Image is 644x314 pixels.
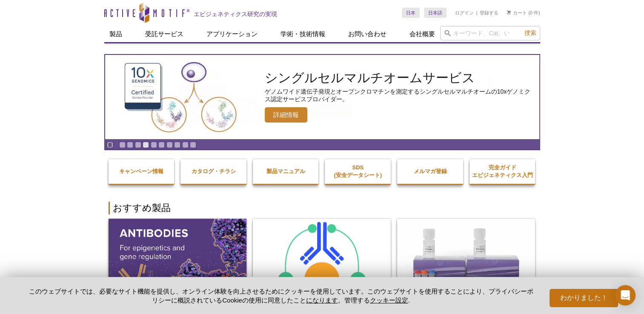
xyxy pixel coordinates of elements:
[266,168,305,174] strong: 製品マニュアル
[306,297,338,304] a: になります
[104,26,127,42] a: 製品
[513,10,527,15] font: カート
[158,142,165,148] a: スライド 6 に移動
[180,159,246,184] a: カタログ・チラシ
[402,8,420,18] a: 日本
[191,168,235,174] strong: カタログ・チラシ
[524,29,536,36] span: 捜索
[109,202,536,214] h2: おすすめ製品
[135,142,141,148] a: スライド3に移動
[117,58,244,136] img: シングルセルマルチオームサービス
[143,142,149,148] a: スライド4へ移動
[480,10,498,16] a: 登録する
[107,142,113,148] a: 自動再生の切り替え
[469,155,535,188] a: 完全ガイドエピジェネティクス入門
[265,88,535,103] p: ゲノムワイド遺伝子発現とオープンクロマチンを測定するシングルセルマルチオームの10xゲノミクス認定サービスプロバイダー。
[472,164,533,178] strong: 完全ガイド エピジェネティクス入門
[615,285,635,305] div: インターコムメッセンジャーを開く
[424,8,447,18] a: 日本語
[119,142,126,148] a: スライド 1 に移動
[265,71,535,84] h2: シングルセルマルチオームサービス
[507,10,527,16] a: カート
[455,10,474,16] a: ログイン
[413,168,447,174] strong: メルマガ登録
[397,219,535,302] img: イルミナ用DNAライブラリ調製キット
[507,10,511,14] img: カート
[253,159,319,184] a: 製品マニュアル
[370,297,408,305] button: クッキー設定
[476,8,478,18] li: |
[190,142,196,148] a: スライド10に移動
[325,155,391,188] a: SDS(安全データシート)
[265,107,307,123] span: 詳細情報
[109,159,175,184] a: キャンペーン情報
[119,168,163,174] strong: キャンペーン情報
[109,219,246,302] img: すべての抗体
[166,142,173,148] a: スライド7に移動
[522,29,539,37] button: 捜索
[334,164,382,178] strong: SDS (安全データシート)
[182,142,189,148] a: スライド 9 に移動
[253,219,391,303] img: ChIC/CUT&RUNアッセイキット
[151,142,157,148] a: スライド5に移動
[105,55,539,139] article: シングルセルマルチオームサービス
[201,26,263,42] a: アプリケーション
[105,55,539,139] a: シングルセルマルチオームサービス シングルセルマルチオームサービス ゲノムワイド遺伝子発現とオープンクロマチンを測定するシングルセルマルチオームの10xゲノミクス認定サービスプロバイダー。 詳細情報
[29,288,533,304] font: このウェブサイトでは、必要なサイト機能を提供し、オンライン体験を向上させるためにクッキーを使用しています。このウェブサイトを使用することにより、プライバシーポリシーに概説されているCookieの...
[174,142,180,148] a: スライド8へ移動
[440,26,540,40] input: キーワード、Cat。いいえ。
[404,26,440,42] a: 会社概要
[343,26,392,42] a: お問い合わせ
[528,10,540,15] font: (0 件)
[275,26,330,42] a: 学術・技術情報
[127,142,133,148] a: スライド2に移動
[408,297,410,304] font: .
[397,159,463,184] a: メルマガ登録
[194,10,277,18] h2: エピジェネティクス研究の実現
[140,26,189,42] a: 受託サービス
[550,289,618,307] button: わかりました！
